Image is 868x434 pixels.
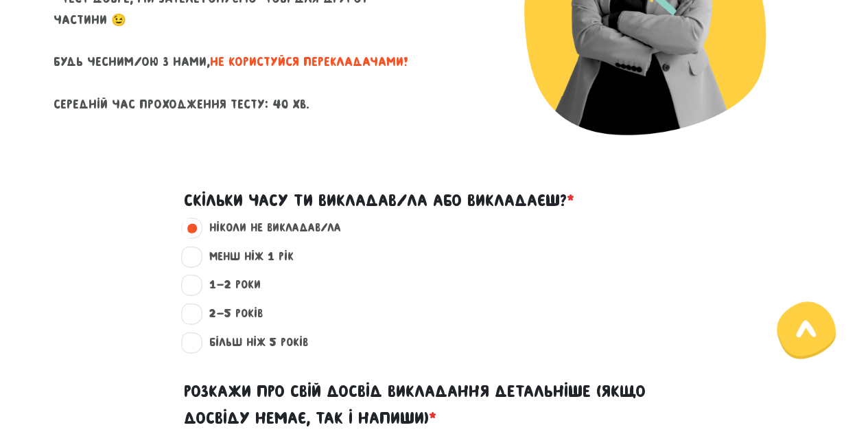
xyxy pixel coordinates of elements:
label: Розкажи про свій досвід викладання детальніше (якщо досвіду немає, так і напиши) [184,378,685,431]
label: менш ніж 1 рік [198,248,294,266]
span: не користуйся перекладачами! [210,55,408,69]
label: Скільки часу ти викладав/ла або викладаєш? [184,187,574,214]
label: 1-2 роки [198,276,261,294]
label: більш ніж 5 років [198,334,308,352]
label: ніколи не викладав/ла [198,219,341,237]
label: 2-5 років [198,305,263,323]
